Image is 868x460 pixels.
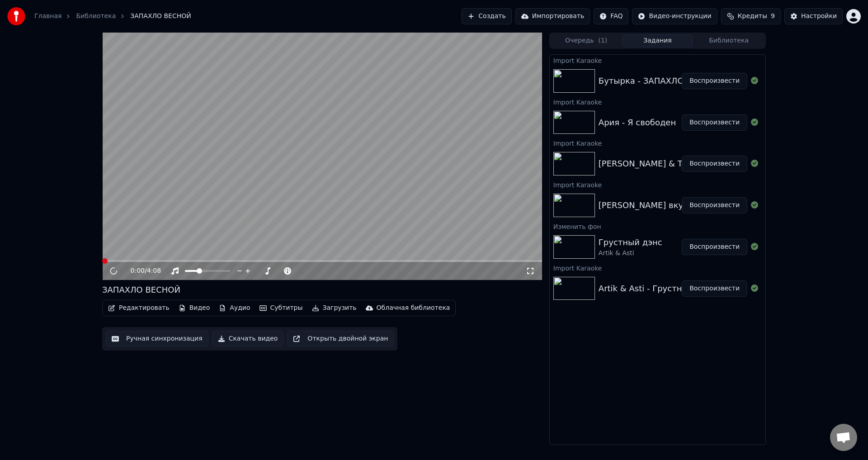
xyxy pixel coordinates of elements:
div: Грустный дэнс [599,236,662,249]
button: Воспроизвести [682,156,747,172]
button: Настройки [784,8,843,24]
button: Задания [622,34,693,47]
nav: breadcrumb [34,12,191,21]
button: Импортировать [515,8,590,24]
button: Ручная синхронизация [106,331,208,347]
img: youka [7,7,25,25]
button: Кредиты9 [721,8,781,24]
span: ( 1 ) [598,36,607,45]
button: Редактировать [104,302,173,314]
button: Открыть двойной экран [287,331,394,347]
div: [PERSON_NAME] вкус [599,199,688,212]
div: Artik & Asti [599,249,662,258]
button: Воспроизвести [682,197,747,213]
button: Аудио [215,302,254,314]
a: Открытый чат [830,424,857,451]
div: ЗАПАХЛО ВЕСНОЙ [102,284,180,296]
button: Воспроизвести [682,73,747,89]
div: Import Karaoke [550,138,765,148]
div: Настройки [801,12,837,21]
button: Создать [462,8,511,24]
button: Загрузить [308,302,360,314]
div: Artik & Asti - Грустный дэнс [599,282,716,295]
div: Ария - Я свободен [599,116,676,129]
button: FAQ [594,8,628,24]
div: Изменить фон [550,221,765,232]
button: Видео [175,302,214,314]
div: / [131,266,152,275]
button: Субтитры [256,302,307,314]
a: Главная [34,12,61,21]
button: Воспроизвести [682,280,747,297]
div: Бутырка - ЗАПАХЛО ВЕСНОЙ [599,75,722,87]
span: 9 [771,12,775,21]
div: Облачная библиотека [377,304,450,313]
button: Воспроизвести [682,239,747,255]
span: Кредиты [738,12,767,21]
a: Библиотека [76,12,116,21]
span: 4:08 [147,266,161,275]
div: Import Karaoke [550,179,765,190]
button: Видео-инструкции [632,8,717,24]
div: Import Karaoke [550,262,765,273]
span: 0:00 [131,266,145,275]
button: Воспроизвести [682,114,747,131]
div: Import Karaoke [550,55,765,66]
button: Скачать видео [212,331,284,347]
div: Import Karaoke [550,96,765,107]
button: Библиотека [693,34,764,47]
span: ЗАПАХЛО ВЕСНОЙ [130,12,191,21]
button: Очередь [551,34,622,47]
